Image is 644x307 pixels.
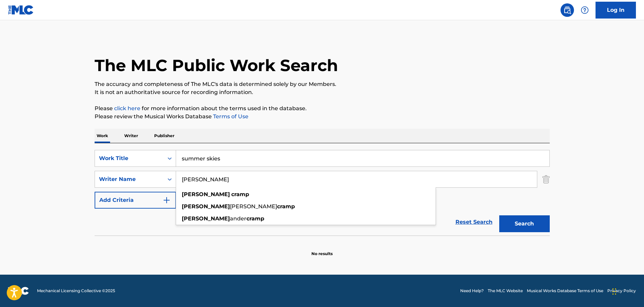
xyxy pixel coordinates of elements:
[542,171,550,188] img: Delete Criterion
[527,288,603,294] a: Musical Works Database Terms of Use
[581,6,589,14] img: help
[460,288,484,294] a: Need Help?
[212,113,248,120] a: Terms of Use
[578,3,591,17] div: Help
[95,192,176,209] button: Add Criteria
[182,215,230,222] strong: [PERSON_NAME]
[95,113,550,121] p: Please review the Musical Works Database
[99,154,160,162] div: Work Title
[95,55,338,75] h1: The MLC Public Work Search
[610,275,644,307] iframe: Chat Widget
[114,105,140,112] a: click here
[8,287,29,295] img: logo
[122,129,140,143] p: Writer
[488,288,523,294] a: The MLC Website
[152,129,176,143] p: Publisher
[230,215,246,222] span: ander
[163,196,171,204] img: 9d2ae6d4665cec9f34b9.svg
[561,3,574,17] a: Public Search
[182,191,230,197] strong: [PERSON_NAME]
[95,88,550,96] p: It is not an authoritative source for recording information.
[182,203,230,210] strong: [PERSON_NAME]
[8,5,34,15] img: MLC Logo
[596,2,636,19] a: Log In
[607,288,636,294] a: Privacy Policy
[311,243,333,257] p: No results
[499,215,550,232] button: Search
[612,281,616,302] div: Arrastrar
[37,288,115,294] span: Mechanical Licensing Collective © 2025
[95,129,110,143] p: Work
[246,215,264,222] strong: cramp
[610,275,644,307] div: Widget de chat
[277,203,295,210] strong: cramp
[95,150,550,236] form: Search Form
[230,203,277,210] span: [PERSON_NAME]
[95,104,550,113] p: Please for more information about the terms used in the database.
[231,191,249,197] strong: cramp
[99,175,160,183] div: Writer Name
[95,80,550,88] p: The accuracy and completeness of The MLC's data is determined solely by our Members.
[563,6,571,14] img: search
[452,215,496,229] a: Reset Search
